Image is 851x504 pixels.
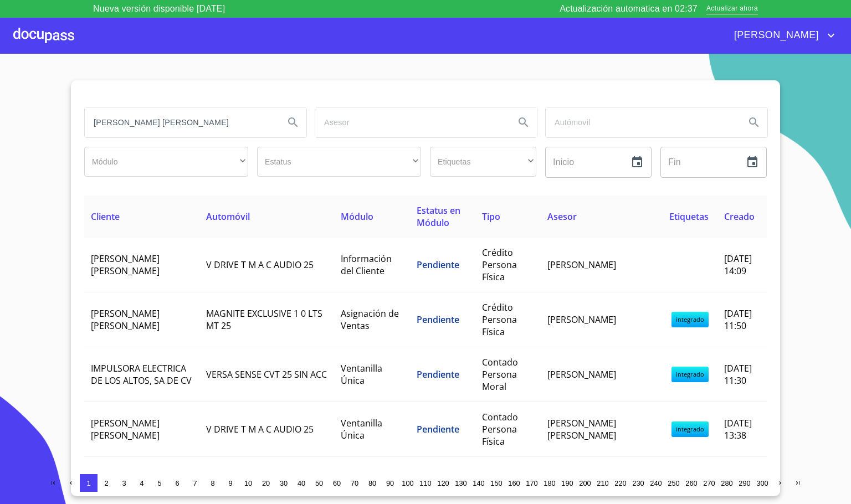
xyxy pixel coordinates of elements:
input: search [546,107,736,137]
span: 200 [579,479,591,487]
button: 210 [594,474,612,492]
span: Información del Cliente [341,253,392,277]
span: 220 [614,479,626,487]
button: 30 [275,474,293,492]
button: 110 [417,474,434,492]
button: account of current user [726,27,838,44]
span: 230 [632,479,644,487]
button: 130 [452,474,470,492]
span: Contado Persona Física [482,411,518,448]
button: 80 [363,474,381,492]
span: Pendiente [417,313,459,326]
button: 20 [257,474,275,492]
span: Etiquetas [669,210,709,223]
button: 1 [80,474,98,492]
span: 140 [473,479,484,487]
span: integrado [671,367,709,382]
span: [PERSON_NAME] [547,259,616,271]
button: 140 [470,474,488,492]
div: ​ [84,147,248,177]
button: 180 [541,474,558,492]
span: integrado [671,421,709,437]
button: 100 [399,474,417,492]
button: Search [510,109,537,136]
span: Actualizar ahora [706,3,758,15]
span: Cliente [91,210,120,223]
span: [DATE] 11:50 [724,307,752,332]
span: 2 [104,479,108,487]
span: [PERSON_NAME] [547,313,616,326]
span: 30 [280,479,288,487]
span: 4 [140,479,143,487]
span: Pendiente [417,259,459,271]
span: Módulo [341,210,373,223]
button: 2 [98,474,115,492]
span: Automóvil [206,210,250,223]
button: 150 [488,474,505,492]
button: 70 [346,474,363,492]
span: 10 [244,479,252,487]
span: Ventanilla Única [341,417,382,441]
span: 7 [193,479,197,487]
span: 6 [175,479,179,487]
p: Actualización automatica en 02:37 [560,2,698,16]
span: V DRIVE T M A C AUDIO 25 [206,259,314,271]
span: 160 [508,479,520,487]
span: Asignación de Ventas [341,307,399,332]
button: 170 [523,474,541,492]
span: 270 [703,479,715,487]
span: Estatus en Módulo [417,204,460,229]
button: 7 [186,474,204,492]
span: 60 [333,479,341,487]
button: 8 [204,474,222,492]
span: 280 [721,479,732,487]
span: 3 [122,479,126,487]
button: 6 [168,474,186,492]
span: [PERSON_NAME] [PERSON_NAME] [547,417,616,441]
span: 40 [298,479,305,487]
button: 40 [293,474,310,492]
span: [PERSON_NAME] [547,368,616,380]
button: Search [741,109,767,136]
span: [DATE] 11:30 [724,362,752,387]
input: search [85,107,275,137]
button: 280 [718,474,736,492]
span: 300 [756,479,768,487]
button: 250 [665,474,683,492]
span: 9 [228,479,232,487]
span: 130 [455,479,466,487]
span: Contado Persona Moral [482,356,518,393]
button: 120 [434,474,452,492]
span: 180 [544,479,555,487]
button: 190 [558,474,576,492]
span: 240 [650,479,662,487]
button: 160 [505,474,523,492]
span: 1 [86,479,90,487]
span: [DATE] 13:38 [724,417,752,441]
div: ​ [430,147,536,177]
span: 260 [685,479,697,487]
span: 210 [597,479,608,487]
span: Pendiente [417,368,459,380]
span: 8 [211,479,214,487]
span: VERSA SENSE CVT 25 SIN ACC [206,368,327,380]
span: MAGNITE EXCLUSIVE 1 0 LTS MT 25 [206,307,322,332]
button: 9 [222,474,239,492]
span: Creado [724,210,755,223]
span: 150 [490,479,502,487]
span: 20 [262,479,270,487]
span: 190 [561,479,573,487]
span: 170 [526,479,537,487]
input: search [315,107,506,137]
span: [DATE] 14:09 [724,253,752,277]
button: 270 [700,474,718,492]
span: 70 [351,479,358,487]
span: [PERSON_NAME] [PERSON_NAME] [91,253,160,277]
span: Crédito Persona Física [482,301,517,338]
span: [PERSON_NAME] [726,27,824,44]
span: [PERSON_NAME] [PERSON_NAME] [91,417,160,441]
span: 5 [157,479,161,487]
span: 90 [386,479,394,487]
button: 5 [151,474,168,492]
span: IMPULSORA ELECTRICA DE LOS ALTOS, SA DE CV [91,362,192,387]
